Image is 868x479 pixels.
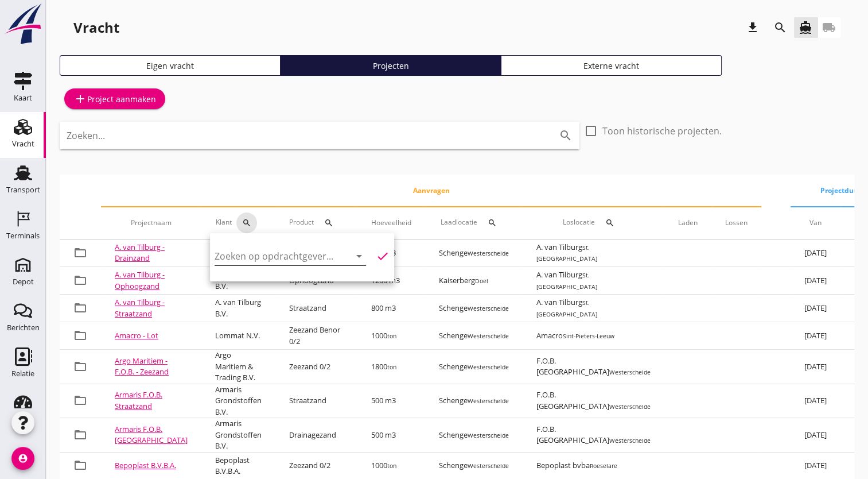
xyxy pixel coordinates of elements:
[425,295,523,322] td: Schenge
[73,329,87,342] i: folder_open
[73,18,119,37] div: Vracht
[773,21,787,34] i: search
[371,330,396,341] span: 1000
[242,218,251,227] i: search
[425,207,523,239] th: Laadlocatie
[275,418,357,453] td: Drainagezand
[425,322,523,350] td: Schenge
[791,350,840,384] td: [DATE]
[6,186,40,194] div: Transport
[101,175,761,207] th: Aanvragen
[791,267,840,295] td: [DATE]
[523,384,664,418] td: F.O.B. [GEOGRAPHIC_DATA]
[73,428,87,442] i: folder_open
[387,363,396,371] small: ton
[536,299,597,318] small: St. [GEOGRAPHIC_DATA]
[115,389,162,411] a: Armaris F.O.B. Straatzand
[376,249,390,263] i: check
[371,430,396,440] span: 500 m3
[387,462,396,470] small: ton
[64,88,165,109] a: Project aanmaken
[609,436,651,445] small: Westerschelde
[371,361,396,372] span: 1800
[468,431,509,439] small: Westerschelde
[371,303,396,313] span: 800 m3
[115,269,165,291] a: A. van Tilburg - Ophoogzand
[352,249,366,263] i: arrow_drop_down
[664,207,711,239] th: Laden
[791,418,840,453] td: [DATE]
[281,55,501,76] a: Projecten
[357,207,425,239] th: Hoeveelheid
[11,447,34,470] i: account_circle
[791,295,840,322] td: [DATE]
[2,3,44,45] img: logo-small.a267ee39.svg
[559,129,573,142] i: search
[523,418,664,453] td: F.O.B. [GEOGRAPHIC_DATA]
[115,330,158,341] a: Amacro - Lot
[425,384,523,418] td: Schenge
[201,295,275,322] td: A. van Tilburg B.V.
[73,273,87,287] i: folder_open
[65,60,275,72] div: Eigen vracht
[371,460,396,470] span: 1000
[523,239,664,267] td: A. van Tilburg
[201,418,275,453] td: Armaris Grondstoffen B.V.
[201,384,275,418] td: Armaris Grondstoffen B.V.
[468,462,509,470] small: Westerschelde
[605,218,614,227] i: search
[215,247,334,265] input: Zoeken op opdrachtgever...
[590,462,617,470] small: Roeselare
[60,55,281,76] a: Eigen vracht
[523,322,664,350] td: Amacro
[468,304,509,312] small: Westerschelde
[201,239,275,267] td: A. van Tilburg B.V.
[799,21,812,34] i: directions_boat
[14,94,32,102] div: Kaart
[488,218,497,227] i: search
[13,278,34,285] div: Depot
[73,360,87,373] i: folder_open
[67,126,540,145] input: Zoeken...
[523,267,664,295] td: A. van Tilburg
[275,295,357,322] td: Straatzand
[324,218,333,227] i: search
[201,350,275,384] td: Argo Maritiem & Trading B.V.
[201,267,275,295] td: A. van Tilburg B.V.
[506,60,717,72] div: Externe vracht
[73,393,87,407] i: folder_open
[711,207,761,239] th: Lossen
[523,350,664,384] td: F.O.B. [GEOGRAPHIC_DATA]
[11,370,34,377] div: Relatie
[275,322,357,350] td: Zeezand Benor 0/2
[746,21,760,34] i: download
[275,350,357,384] td: Zeezand 0/2
[73,458,87,472] i: folder_open
[73,301,87,315] i: folder_open
[501,55,722,76] a: Externe vracht
[425,267,523,295] td: Kaiserberg
[275,384,357,418] td: Straatzand
[468,363,509,371] small: Westerschelde
[7,324,40,331] div: Berichten
[791,207,840,239] th: Van
[523,207,664,239] th: Loslocatie
[468,332,509,340] small: Westerschelde
[201,322,275,350] td: Lommat N.V.
[115,424,188,446] a: Armaris F.O.B. [GEOGRAPHIC_DATA]
[73,92,87,106] i: add
[115,242,165,264] a: A. van Tilburg - Drainzand
[6,232,40,239] div: Terminals
[822,21,836,34] i: local_shipping
[523,295,664,322] td: A. van Tilburg
[201,207,275,239] th: Klant
[73,246,87,260] i: folder_open
[602,125,722,137] label: Toon historische projecten.
[425,239,523,267] td: Schenge
[371,395,396,405] span: 500 m3
[115,356,169,377] a: Argo Maritiem - F.O.B. - Zeezand
[425,350,523,384] td: Schenge
[468,249,509,257] small: Westerschelde
[475,277,488,285] small: Doel
[286,60,496,72] div: Projecten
